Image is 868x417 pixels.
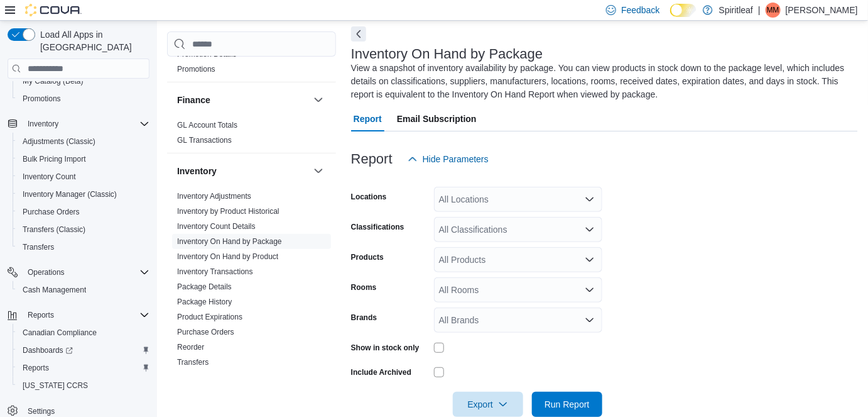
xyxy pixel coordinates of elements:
[167,118,336,153] div: Finance
[18,222,90,237] a: Transfers (Classic)
[670,4,697,17] input: Dark Mode
[177,252,278,262] span: Inventory On Hand by Product
[177,136,232,145] a: GL Transactions
[18,152,149,167] span: Bulk Pricing Import
[18,74,89,89] a: My Catalog (Beta)
[18,204,85,220] a: Purchase Orders
[354,106,382,131] span: Report
[177,236,282,247] span: Inventory On Hand by Package
[177,207,279,216] a: Inventory by Product Historical
[23,345,73,355] span: Dashboards
[13,133,155,150] button: Adjustments (Classic)
[351,26,366,42] button: Next
[23,136,95,147] span: Adjustments (Classic)
[585,225,595,235] button: Open list of options
[18,360,54,375] a: Reports
[177,357,209,367] span: Transfers
[177,327,234,337] span: Purchase Orders
[18,282,91,297] a: Cash Management
[18,378,93,393] a: [US_STATE] CCRS
[177,206,279,216] span: Inventory by Product Historical
[177,165,308,177] button: Inventory
[177,267,253,277] span: Inventory Transactions
[18,282,149,297] span: Cash Management
[719,3,753,18] p: Spiritleaf
[13,186,155,203] button: Inventory Manager (Classic)
[13,150,155,168] button: Bulk Pricing Import
[177,343,204,352] a: Reorder
[351,282,377,292] label: Rooms
[23,308,59,323] button: Reports
[585,255,595,265] button: Open list of options
[23,381,88,391] span: [US_STATE] CCRS
[13,342,155,359] a: Dashboards
[177,267,253,276] a: Inventory Transactions
[177,165,217,177] h3: Inventory
[18,325,149,340] span: Canadian Compliance
[35,28,149,53] span: Load All Apps in [GEOGRAPHIC_DATA]
[177,65,215,74] a: Promotions
[18,187,122,202] a: Inventory Manager (Classic)
[13,72,155,90] button: My Catalog (Beta)
[18,169,149,184] span: Inventory Count
[177,191,251,201] span: Inventory Adjustments
[177,328,234,336] a: Purchase Orders
[23,76,84,86] span: My Catalog (Beta)
[3,264,155,281] button: Operations
[460,392,516,417] span: Export
[13,377,155,394] button: [US_STATE] CCRS
[18,134,100,149] a: Adjustments (Classic)
[532,392,602,417] button: Run Report
[13,238,155,256] button: Transfers
[13,324,155,342] button: Canadian Compliance
[177,252,278,261] a: Inventory On Hand by Product
[311,164,326,179] button: Inventory
[13,359,155,377] button: Reports
[23,116,63,131] button: Inventory
[453,392,523,417] button: Export
[23,154,86,164] span: Bulk Pricing Import
[177,121,237,130] a: GL Account Totals
[177,120,237,130] span: GL Account Totals
[351,62,852,101] div: View a snapshot of inventory availability by package. You can view products in stock down to the ...
[13,221,155,238] button: Transfers (Classic)
[18,343,78,358] a: Dashboards
[28,310,54,320] span: Reports
[18,204,149,220] span: Purchase Orders
[18,134,149,149] span: Adjustments (Classic)
[3,306,155,324] button: Reports
[18,240,59,255] a: Transfers
[28,119,58,129] span: Inventory
[3,115,155,133] button: Inventory
[13,168,155,186] button: Inventory Count
[23,328,97,338] span: Canadian Compliance
[18,91,66,106] a: Promotions
[28,267,65,277] span: Operations
[351,192,387,202] label: Locations
[18,343,149,358] span: Dashboards
[177,297,232,307] span: Package History
[670,17,671,18] span: Dark Mode
[177,192,251,201] a: Inventory Adjustments
[23,172,76,182] span: Inventory Count
[397,106,477,131] span: Email Subscription
[23,242,54,252] span: Transfers
[621,4,659,16] span: Feedback
[351,313,377,323] label: Brands
[23,265,149,280] span: Operations
[766,3,781,18] div: Melissa M
[23,308,149,323] span: Reports
[403,147,494,172] button: Hide Parameters
[23,285,86,295] span: Cash Management
[177,312,242,322] span: Product Expirations
[167,31,336,82] div: Discounts & Promotions
[23,225,85,235] span: Transfers (Classic)
[18,325,102,340] a: Canadian Compliance
[18,169,81,184] a: Inventory Count
[585,315,595,325] button: Open list of options
[351,222,404,232] label: Classifications
[177,313,242,321] a: Product Expirations
[13,203,155,221] button: Purchase Orders
[351,343,420,353] label: Show in stock only
[767,3,779,18] span: MM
